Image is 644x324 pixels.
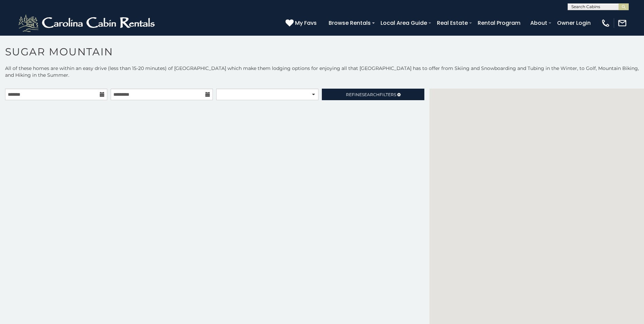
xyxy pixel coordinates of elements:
a: Browse Rentals [325,17,374,29]
a: About [527,17,551,29]
span: Search [362,92,380,97]
img: mail-regular-white.png [618,18,627,28]
a: My Favs [286,19,318,28]
a: Owner Login [554,17,594,29]
span: Refine Filters [346,92,396,97]
a: Rental Program [474,17,524,29]
a: RefineSearchFilters [322,89,424,100]
img: phone-regular-white.png [601,18,610,28]
img: White-1-2.png [17,13,158,33]
a: Local Area Guide [377,17,430,29]
span: My Favs [295,19,317,27]
a: Real Estate [434,17,471,29]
